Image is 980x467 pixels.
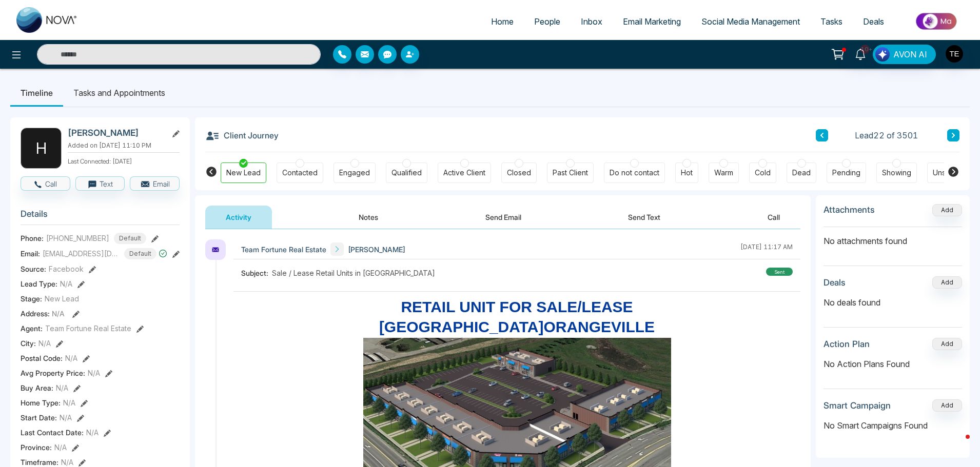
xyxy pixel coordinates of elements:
[932,399,962,412] button: Add
[607,206,681,229] button: Send Text
[613,12,691,31] a: Email Marketing
[45,293,79,304] span: New Lead
[855,129,918,141] span: Lead 22 of 3501
[524,12,571,31] a: People
[75,176,125,191] button: Text
[348,244,405,255] span: [PERSON_NAME]
[945,432,970,457] iframe: Intercom live chat
[63,397,75,408] span: N/A
[272,268,435,278] span: Sale / Lease Retail Units in [GEOGRAPHIC_DATA]
[60,412,72,423] span: N/A
[848,45,873,63] a: 10+
[21,209,180,225] h3: Details
[691,12,810,31] a: Social Media Management
[21,353,63,363] span: Postal Code :
[21,278,57,289] span: Lead Type:
[43,248,120,259] span: [EMAIL_ADDRESS][DOMAIN_NAME]
[863,16,884,27] span: Deals
[491,16,514,27] span: Home
[820,16,842,27] span: Tasks
[824,227,962,247] p: No attachments found
[52,309,65,318] span: N/A
[571,12,613,31] a: Inbox
[553,168,588,178] div: Past Client
[46,233,109,243] span: [PHONE_NUMBER]
[740,242,793,256] div: [DATE] 11:17 AM
[114,233,146,244] span: Default
[932,205,962,214] span: Add
[581,16,602,27] span: Inbox
[824,358,962,370] p: No Action Plans Found
[65,353,77,363] span: N/A
[824,277,846,288] h3: Deals
[534,16,560,27] span: People
[21,442,52,453] span: Province :
[21,382,53,393] span: Buy Area :
[56,382,68,393] span: N/A
[481,12,524,31] a: Home
[893,48,927,60] span: AVON AI
[824,339,870,349] h3: Action Plan
[755,168,771,178] div: Cold
[824,205,875,215] h3: Attachments
[60,278,72,289] span: N/A
[241,244,326,255] span: Team Fortune Real Estate
[21,427,84,438] span: Last Contact Date :
[205,206,272,229] button: Activity
[49,263,84,274] span: Facebook
[899,10,974,33] img: Market-place.gif
[792,168,811,178] div: Dead
[54,442,67,453] span: N/A
[21,308,65,319] span: Address:
[130,176,180,191] button: Email
[507,168,531,178] div: Closed
[465,206,542,229] button: Send Email
[10,79,63,107] li: Timeline
[226,168,261,178] div: New Lead
[824,296,962,309] p: No deals found
[873,45,936,64] button: AVON AI
[623,16,681,27] span: Email Marketing
[766,268,793,276] div: sent
[932,204,962,216] button: Add
[21,323,43,334] span: Agent:
[21,338,36,349] span: City :
[391,168,422,178] div: Qualified
[610,168,659,178] div: Do not contact
[946,45,963,63] img: User Avatar
[443,168,485,178] div: Active Client
[21,233,44,243] span: Phone:
[86,427,99,438] span: N/A
[21,263,46,274] span: Source:
[853,12,894,31] a: Deals
[932,338,962,350] button: Add
[68,128,163,138] h2: [PERSON_NAME]
[21,397,61,408] span: Home Type :
[68,155,180,166] p: Last Connected: [DATE]
[21,293,42,304] span: Stage:
[832,168,860,178] div: Pending
[810,12,853,31] a: Tasks
[21,128,62,169] div: H
[747,206,800,229] button: Call
[205,128,279,143] h3: Client Journey
[882,168,911,178] div: Showing
[681,168,693,178] div: Hot
[63,79,175,107] li: Tasks and Appointments
[860,45,870,54] span: 10+
[21,368,85,378] span: Avg Property Price :
[933,168,974,178] div: Unspecified
[338,206,399,229] button: Notes
[282,168,318,178] div: Contacted
[16,7,78,33] img: Nova CRM Logo
[339,168,370,178] div: Engaged
[21,412,57,423] span: Start Date :
[701,16,800,27] span: Social Media Management
[932,276,962,289] button: Add
[875,47,890,62] img: Lead Flow
[714,168,733,178] div: Warm
[824,419,962,432] p: No Smart Campaigns Found
[88,368,100,378] span: N/A
[21,176,70,191] button: Call
[21,248,40,259] span: Email:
